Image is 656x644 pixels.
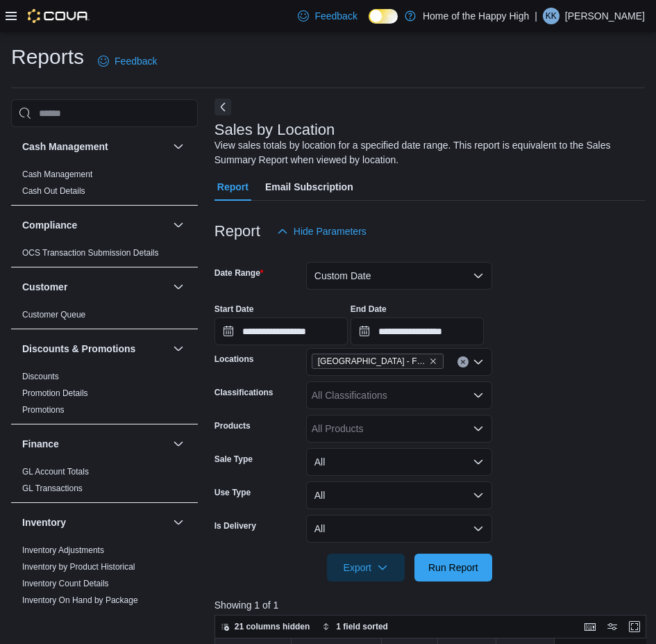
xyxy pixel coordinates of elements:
[22,371,59,382] span: Discounts
[11,463,198,502] div: Finance
[22,561,135,572] span: Inventory by Product Historical
[626,618,643,635] button: Enter fullscreen
[215,354,254,365] label: Locations
[22,309,85,320] span: Customer Queue
[170,138,187,155] button: Cash Management
[535,8,537,24] p: |
[22,185,85,197] span: Cash Out Details
[215,267,264,279] label: Date Range
[215,138,638,167] div: View sales totals by location for a specified date range. This report is equivalent to the Sales ...
[318,354,426,368] span: [GEOGRAPHIC_DATA] - Fire & Flower
[271,217,372,245] button: Hide Parameters
[215,387,274,398] label: Classifications
[22,218,77,232] h3: Compliance
[22,169,92,180] span: Cash Management
[22,280,167,294] button: Customer
[115,54,157,68] span: Feedback
[22,388,88,399] span: Promotion Details
[11,43,84,71] h1: Reports
[215,317,348,345] input: Press the down key to open a popover containing a calendar.
[582,618,598,635] button: Keyboard shortcuts
[22,372,59,381] a: Discounts
[170,340,187,357] button: Discounts & Promotions
[429,357,437,365] button: Remove Saskatoon - City Park - Fire & Flower from selection in this group
[22,578,109,589] span: Inventory Count Details
[215,598,651,612] p: Showing 1 of 1
[546,8,557,24] span: KK
[428,561,478,575] span: Run Report
[22,218,167,232] button: Compliance
[22,310,85,320] a: Customer Queue
[369,9,398,24] input: Dark Mode
[22,437,167,451] button: Finance
[215,420,251,431] label: Products
[22,280,67,294] h3: Customer
[92,47,162,75] a: Feedback
[215,454,253,465] label: Sale Type
[22,595,138,605] a: Inventory On Hand by Package
[22,595,138,606] span: Inventory On Hand by Package
[28,9,90,23] img: Cova
[22,342,135,356] h3: Discounts & Promotions
[543,8,560,24] div: Kalvin Keys
[22,579,109,588] a: Inventory Count Details
[170,436,187,452] button: Finance
[306,448,492,476] button: All
[22,515,66,529] h3: Inventory
[351,304,387,315] label: End Date
[215,618,316,635] button: 21 columns hidden
[314,9,357,23] span: Feedback
[22,140,167,154] button: Cash Management
[604,618,621,635] button: Display options
[22,186,85,196] a: Cash Out Details
[22,247,159,258] span: OCS Transaction Submission Details
[217,173,249,201] span: Report
[215,520,256,531] label: Is Delivery
[306,515,492,543] button: All
[11,306,198,329] div: Customer
[22,562,135,572] a: Inventory by Product Historical
[215,223,260,240] h3: Report
[473,390,484,401] button: Open list of options
[215,487,251,498] label: Use Type
[22,405,65,415] a: Promotions
[22,404,65,415] span: Promotions
[565,8,645,24] p: [PERSON_NAME]
[22,342,167,356] button: Discounts & Promotions
[414,554,492,581] button: Run Report
[215,304,254,315] label: Start Date
[235,621,310,632] span: 21 columns hidden
[22,466,89,477] span: GL Account Totals
[312,354,444,369] span: Saskatoon - City Park - Fire & Flower
[369,24,369,24] span: Dark Mode
[473,356,484,368] button: Open list of options
[11,368,198,424] div: Discounts & Promotions
[292,2,362,30] a: Feedback
[22,467,89,477] a: GL Account Totals
[22,248,159,258] a: OCS Transaction Submission Details
[423,8,529,24] p: Home of the Happy High
[317,618,394,635] button: 1 field sorted
[327,554,405,581] button: Export
[215,99,231,115] button: Next
[170,514,187,531] button: Inventory
[294,224,367,238] span: Hide Parameters
[22,545,104,556] span: Inventory Adjustments
[22,140,108,154] h3: Cash Management
[170,279,187,295] button: Customer
[351,317,484,345] input: Press the down key to open a popover containing a calendar.
[22,484,83,493] a: GL Transactions
[457,356,469,368] button: Clear input
[22,388,88,398] a: Promotion Details
[335,554,396,581] span: Export
[473,423,484,434] button: Open list of options
[215,122,335,138] h3: Sales by Location
[306,481,492,509] button: All
[22,437,59,451] h3: Finance
[22,545,104,555] a: Inventory Adjustments
[336,621,388,632] span: 1 field sorted
[22,483,83,494] span: GL Transactions
[306,262,492,290] button: Custom Date
[22,170,92,179] a: Cash Management
[170,217,187,233] button: Compliance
